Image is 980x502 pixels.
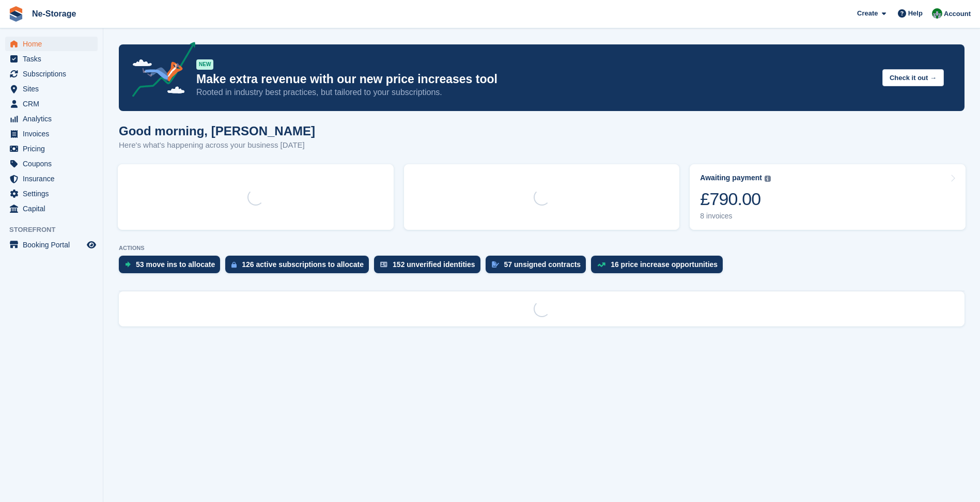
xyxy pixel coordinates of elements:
[23,97,85,111] span: CRM
[23,201,85,216] span: Capital
[5,112,98,126] a: menu
[23,52,85,66] span: Tasks
[119,245,965,252] p: ACTIONS
[23,171,85,186] span: Insurance
[23,127,85,141] span: Invoices
[196,72,874,87] p: Make extra revenue with our new price increases tool
[196,59,213,70] div: NEW
[28,5,80,22] a: Ne-Storage
[700,174,762,182] div: Awaiting payment
[5,201,98,216] a: menu
[23,112,85,126] span: Analytics
[9,225,103,235] span: Storefront
[700,212,771,221] div: 8 invoices
[119,124,315,138] h1: Good morning, [PERSON_NAME]
[23,186,85,201] span: Settings
[119,256,225,278] a: 53 move ins to allocate
[5,52,98,66] a: menu
[380,261,387,268] img: verify_identity-adf6edd0f0f0b5bbfe63781bf79b02c33cf7c696d77639b501bdc392416b5a36.svg
[23,82,85,96] span: Sites
[597,262,605,267] img: price_increase_opportunities-93ffe204e8149a01c8c9dc8f82e8f89637d9d84a8eef4429ea346261dce0b2c0.svg
[23,37,85,51] span: Home
[23,67,85,81] span: Subscriptions
[85,239,98,251] a: Preview store
[5,171,98,186] a: menu
[492,261,499,268] img: contract_signature_icon-13c848040528278c33f63329250d36e43548de30e8caae1d1a13099fd9432cc5.svg
[393,260,475,269] div: 152 unverified identities
[690,164,966,230] a: Awaiting payment £790.00 8 invoices
[486,256,592,278] a: 57 unsigned contracts
[5,186,98,201] a: menu
[5,82,98,96] a: menu
[123,42,196,101] img: price-adjustments-announcement-icon-8257ccfd72463d97f412b2fc003d46551f7dbcb40ab6d574587a9cd5c0d94...
[8,6,24,22] img: stora-icon-8386f47178a22dfd0bd8f6a31ec36ba5ce8667c1dd55bd0f319d3a0aa187defe.svg
[611,260,718,269] div: 16 price increase opportunities
[23,238,85,252] span: Booking Portal
[591,256,728,278] a: 16 price increase opportunities
[504,260,581,269] div: 57 unsigned contracts
[5,156,98,171] a: menu
[908,8,923,19] span: Help
[225,256,374,278] a: 126 active subscriptions to allocate
[196,87,874,98] p: Rooted in industry best practices, but tailored to your subscriptions.
[5,67,98,81] a: menu
[857,8,878,19] span: Create
[242,260,364,269] div: 126 active subscriptions to allocate
[136,260,215,269] div: 53 move ins to allocate
[5,142,98,156] a: menu
[125,261,131,268] img: move_ins_to_allocate_icon-fdf77a2bb77ea45bf5b3d319d69a93e2d87916cf1d5bf7949dd705db3b84f3ca.svg
[374,256,486,278] a: 152 unverified identities
[5,97,98,111] a: menu
[932,8,942,19] img: Charlotte Nesbitt
[700,189,771,210] div: £790.00
[23,156,85,171] span: Coupons
[23,142,85,156] span: Pricing
[5,238,98,252] a: menu
[5,37,98,51] a: menu
[944,9,971,19] span: Account
[882,69,944,86] button: Check it out →
[119,139,315,151] p: Here's what's happening across your business [DATE]
[231,261,237,268] img: active_subscription_to_allocate_icon-d502201f5373d7db506a760aba3b589e785aa758c864c3986d89f69b8ff3...
[765,176,771,182] img: icon-info-grey-7440780725fd019a000dd9b08b2336e03edf1995a4989e88bcd33f0948082b44.svg
[5,127,98,141] a: menu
